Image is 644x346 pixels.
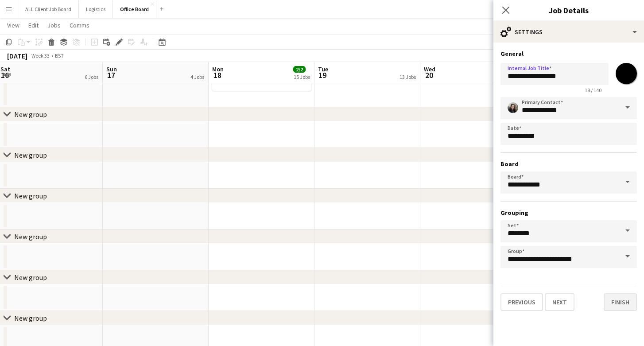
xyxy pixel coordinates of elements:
[500,209,637,217] h3: Grouping
[318,65,328,73] span: Tue
[47,21,61,29] span: Jobs
[113,0,156,18] button: Office Board
[66,19,93,31] a: Comms
[79,0,113,18] button: Logistics
[44,19,64,31] a: Jobs
[85,74,98,80] div: 6 Jobs
[423,70,435,80] span: 20
[578,87,609,93] span: 18 / 140
[500,50,637,58] h3: General
[14,314,47,323] div: New group
[545,293,574,311] button: Next
[55,52,64,59] div: BST
[211,70,224,80] span: 18
[29,52,51,59] span: Week 33
[14,110,47,119] div: New group
[105,70,117,80] span: 17
[500,160,637,168] h3: Board
[7,51,27,60] div: [DATE]
[25,19,42,31] a: Edit
[293,66,306,73] span: 2/2
[18,0,79,18] button: ALL Client Job Board
[294,74,310,80] div: 15 Jobs
[424,65,435,73] span: Wed
[7,21,19,29] span: View
[14,273,47,282] div: New group
[500,293,543,311] button: Previous
[28,21,39,29] span: Edit
[14,191,47,200] div: New group
[70,21,89,29] span: Comms
[212,65,224,73] span: Mon
[4,19,23,31] a: View
[493,21,644,43] div: Settings
[106,65,117,73] span: Sun
[400,74,416,80] div: 13 Jobs
[0,65,10,73] span: Sat
[190,74,204,80] div: 4 Jobs
[604,293,637,311] button: Finish
[14,232,47,241] div: New group
[493,4,644,16] h3: Job Details
[317,70,328,80] span: 19
[14,151,47,159] div: New group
